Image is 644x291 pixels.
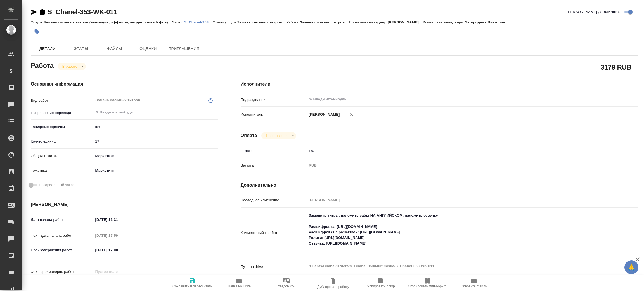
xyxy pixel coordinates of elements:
input: ✎ Введи что-нибудь [309,96,584,103]
span: Скопировать бриф [365,284,395,288]
span: Дублировать работу [317,285,349,289]
p: Услуга [31,20,43,24]
button: Дублировать работу [310,275,357,291]
p: Срок завершения работ [31,247,93,253]
a: S_Chanel-353-WK-011 [48,8,117,16]
p: S_Chanel-353 [184,20,213,24]
input: ✎ Введи что-нибудь [93,137,218,145]
span: Нотариальный заказ [39,182,74,188]
p: Дата начала работ [31,217,93,223]
button: Обновить файлы [451,275,498,291]
p: Комментарий к работе [241,230,307,236]
textarea: Заменить титры, наложить сабы НА АНГЛИЙСКОМ, наложить озвучку Расшифровка: [URL][DOMAIN_NAME] Рас... [307,211,605,254]
span: Скопировать мини-бриф [408,284,446,288]
p: [PERSON_NAME] [307,112,340,117]
span: Сохранить и пересчитать [172,284,212,288]
p: Клиентские менеджеры [423,20,465,24]
p: Кол-во единиц [31,139,93,144]
input: Пустое поле [307,196,605,204]
button: Удалить исполнителя [345,108,357,120]
p: Исполнитель [241,112,307,117]
span: 🙏 [627,261,636,273]
button: Скопировать мини-бриф [404,275,451,291]
button: 🙏 [624,260,638,274]
p: Замена сложных титров [300,20,349,24]
input: ✎ Введи что-нибудь [95,109,198,116]
p: Факт. дата начала работ [31,233,93,238]
button: Добавить тэг [31,25,43,38]
a: S_Chanel-353 [184,20,213,24]
div: Маркетинг [93,166,218,175]
button: Не оплачена [264,133,289,138]
p: Факт. срок заверш. работ [31,269,93,275]
button: Папка на Drive [216,275,263,291]
span: [PERSON_NAME] детали заказа [567,9,622,15]
div: RUB [307,161,605,170]
p: Общая тематика [31,153,93,159]
div: В работе [58,63,86,70]
p: Этапы услуги [213,20,237,24]
span: Оценки [135,45,162,52]
button: Скопировать ссылку для ЯМессенджера [31,9,37,15]
span: Этапы [68,45,94,52]
button: Сохранить и пересчитать [169,275,216,291]
div: Маркетинг [93,151,218,161]
p: Ставка [241,148,307,154]
span: Детали [34,45,61,52]
input: ✎ Введи что-нибудь [307,147,605,155]
input: ✎ Введи что-нибудь [93,216,142,224]
h4: [PERSON_NAME] [31,201,218,208]
p: Проектный менеджер [349,20,388,24]
span: Приглашения [168,45,200,52]
p: Вид работ [31,98,93,103]
button: Скопировать бриф [357,275,404,291]
button: Open [215,112,216,113]
p: [PERSON_NAME] [388,20,423,24]
input: ✎ Введи что-нибудь [93,246,142,254]
button: Скопировать ссылку [39,9,46,15]
p: Путь на drive [241,264,307,269]
p: Последнее изменение [241,197,307,203]
p: Направление перевода [31,110,93,116]
p: Тематика [31,168,93,173]
span: Файлы [101,45,128,52]
div: шт [93,122,218,132]
button: В работе [61,64,79,69]
button: Open [602,99,603,100]
span: Папка на Drive [228,284,251,288]
p: Замена сложных титров (анимация, эффекты, неоднородный фон) [43,20,172,24]
h4: Дополнительно [241,182,638,189]
span: Обновить файлы [461,284,488,288]
button: Уведомить [263,275,310,291]
input: Пустое поле [93,268,142,276]
h2: 3179 RUB [601,62,631,72]
p: Заказ: [172,20,184,24]
p: Валюта [241,163,307,168]
p: Замена сложных титров [237,20,287,24]
p: Загородних Виктория [465,20,509,24]
h4: Исполнители [241,81,638,87]
span: Уведомить [278,284,295,288]
p: Работа [286,20,300,24]
input: Пустое поле [93,231,142,240]
h4: Оплата [241,132,257,139]
h2: Работа [31,60,54,70]
h4: Основная информация [31,81,218,87]
div: В работе [261,132,296,139]
p: Тарифные единицы [31,124,93,130]
p: Подразделение [241,97,307,103]
textarea: /Clients/Chanel/Orders/S_Chanel-353/Multimedia/S_Chanel-353-WK-011 [307,261,605,271]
